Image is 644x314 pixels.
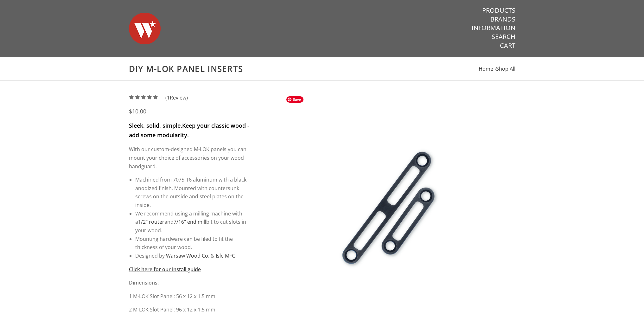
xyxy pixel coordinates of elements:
[494,65,515,73] li: ›
[129,64,515,74] h1: DIY M-LOK Panel Inserts
[490,15,515,23] a: Brands
[286,96,303,103] span: Save
[479,65,493,72] a: Home
[129,122,249,139] strong: Keep your classic wood - add some modularity.
[165,93,188,102] span: ( Review)
[135,209,250,235] li: We recommend using a milling machine with a and bit to cut slots in your wood.
[135,252,250,260] li: Designed by &
[166,252,209,259] a: Warsaw Wood Co.
[167,94,170,101] span: 1
[129,122,182,129] strong: Sleek, solid, simple.
[129,279,159,286] strong: Dimensions:
[129,107,146,115] span: $10.00
[492,33,515,41] a: Search
[129,94,188,101] a: (1Review)
[129,266,201,273] a: Click here for our install guide
[174,218,206,225] a: 7/16" end mill
[472,24,515,32] a: Information
[135,235,250,252] li: Mounting hardware can be filed to fit the thickness of your wood.
[216,252,236,259] a: Isle MFG
[135,176,250,209] li: Machined from 7075-T6 aluminum with a black anodized finish. Mounted with countersunk screws on t...
[129,146,246,170] span: With our custom-designed M-LOK panels you can mount your choice of accessories on your wood handg...
[138,218,164,225] a: 1/2" router
[129,292,250,301] p: 1 M-LOK Slot Panel: 56 x 12 x 1.5 mm
[129,305,250,314] p: 2 M-LOK Slot Panel: 96 x 12 x 1.5 mm
[496,65,515,72] a: Shop All
[482,6,515,15] a: Products
[500,42,515,50] a: Cart
[129,6,161,51] img: Warsaw Wood Co.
